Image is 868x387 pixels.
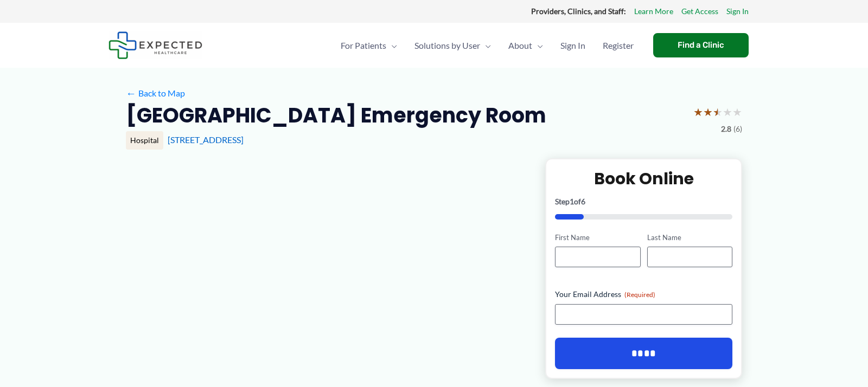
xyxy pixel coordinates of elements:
[126,102,546,128] h2: [GEOGRAPHIC_DATA] Emergency Room
[693,102,703,122] span: ★
[332,27,642,64] nav: Primary Site Navigation
[570,197,574,206] span: 1
[531,7,626,16] strong: Providers, Clinics, and Staff:
[624,291,655,299] span: (Required)
[713,102,723,122] span: ★
[555,168,732,189] h2: Book Online
[508,27,532,64] span: About
[723,102,732,122] span: ★
[726,4,749,18] a: Sign In
[500,27,552,64] a: AboutMenu Toggle
[555,233,640,243] label: First Name
[126,88,136,98] span: ←
[560,27,585,64] span: Sign In
[555,198,732,205] p: Step of
[703,102,713,122] span: ★
[126,85,185,101] a: ←Back to Map
[341,27,386,64] span: For Patients
[581,197,585,206] span: 6
[108,31,202,59] img: Expected Healthcare Logo - side, dark font, small
[721,122,731,136] span: 2.8
[168,134,244,145] a: [STREET_ADDRESS]
[634,4,673,18] a: Learn More
[386,27,397,64] span: Menu Toggle
[681,4,718,18] a: Get Access
[414,27,480,64] span: Solutions by User
[732,102,742,122] span: ★
[733,122,742,136] span: (6)
[480,27,491,64] span: Menu Toggle
[532,27,543,64] span: Menu Toggle
[552,27,594,64] a: Sign In
[406,27,500,64] a: Solutions by UserMenu Toggle
[647,233,732,243] label: Last Name
[332,27,406,64] a: For PatientsMenu Toggle
[653,33,749,57] a: Find a Clinic
[555,289,732,300] label: Your Email Address
[126,131,163,150] div: Hospital
[594,27,642,64] a: Register
[603,27,634,64] span: Register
